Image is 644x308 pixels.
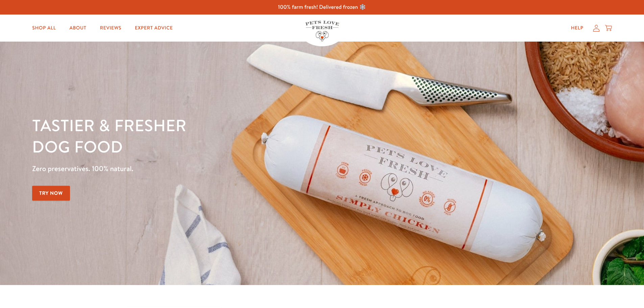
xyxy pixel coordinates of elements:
[566,21,589,35] a: Help
[95,21,127,35] a: Reviews
[32,186,70,201] a: Try Now
[129,21,178,35] a: Expert Advice
[27,21,61,35] a: Shop All
[305,21,339,41] img: Pets Love Fresh
[32,163,419,175] p: Zero preservatives. 100% natural.
[32,115,419,158] h1: Tastier & fresher dog food
[64,21,92,35] a: About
